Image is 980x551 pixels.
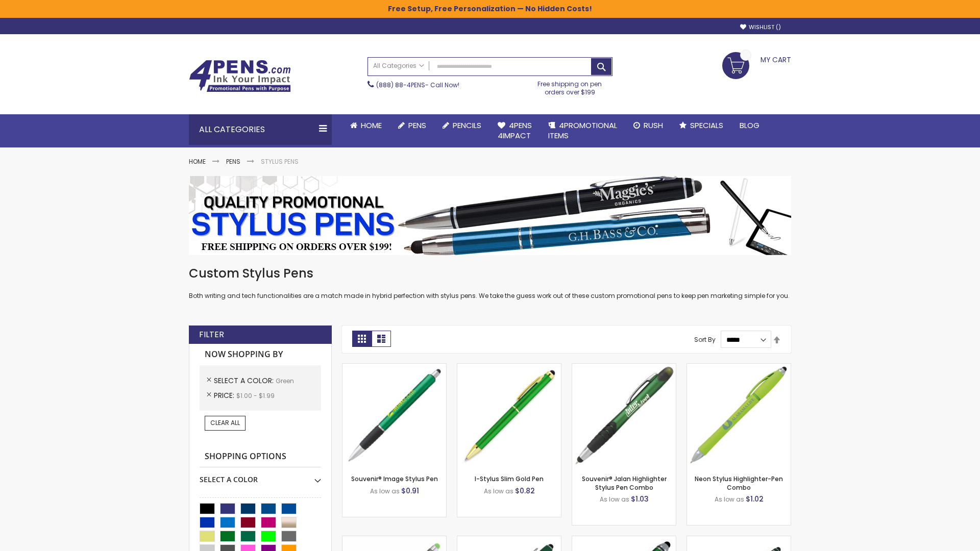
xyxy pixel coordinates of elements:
[600,495,629,504] span: As low as
[453,120,481,131] span: Pencils
[376,81,425,89] a: (888) 88-4PENS
[694,335,716,344] label: Sort By
[572,363,676,372] a: Souvenir® Jalan Highlighter Stylus Pen Combo-Green
[687,364,791,467] img: Neon Stylus Highlighter-Pen Combo-Green
[189,114,332,145] div: All Categories
[548,120,617,141] span: 4PROMOTIONAL ITEMS
[261,157,299,166] strong: Stylus Pens
[210,418,240,427] span: Clear All
[370,487,400,495] span: As low as
[200,446,321,468] strong: Shopping Options
[457,363,561,372] a: I-Stylus Slim Gold-Green
[746,494,764,504] span: $1.02
[189,60,291,92] img: 4Pens Custom Pens and Promotional Products
[352,331,372,347] strong: Grid
[515,486,535,496] span: $0.82
[368,58,429,74] a: All Categories
[189,265,791,282] h1: Custom Stylus Pens
[342,114,390,137] a: Home
[200,467,321,485] div: Select A Color
[740,23,781,31] a: Wishlist
[695,474,783,491] a: Neon Stylus Highlighter-Pen Combo
[390,114,434,137] a: Pens
[434,114,489,137] a: Pencils
[214,375,276,386] span: Select A Color
[236,391,275,400] span: $1.00 - $1.99
[408,120,426,131] span: Pens
[475,474,544,483] a: I-Stylus Slim Gold Pen
[671,114,731,137] a: Specials
[342,536,446,544] a: Islander Softy Gel with Stylus - ColorJet Imprint-Green
[214,390,236,400] span: Price
[401,486,419,496] span: $0.91
[582,474,667,491] a: Souvenir® Jalan Highlighter Stylus Pen Combo
[457,364,561,467] img: I-Stylus Slim Gold-Green
[342,363,446,372] a: Souvenir® Image Stylus Pen-Green
[540,114,625,147] a: 4PROMOTIONALITEMS
[687,536,791,544] a: Colter Stylus Twist Metal Pen-Green
[527,76,613,96] div: Free shipping on pen orders over $199
[644,120,663,131] span: Rush
[484,487,513,495] span: As low as
[631,494,649,504] span: $1.03
[376,81,459,89] span: - Call Now!
[276,377,294,385] span: Green
[740,120,759,131] span: Blog
[489,114,540,147] a: 4Pens4impact
[361,120,382,131] span: Home
[189,265,791,300] div: Both writing and tech functionalities are a match made in hybrid perfection with stylus pens. We ...
[199,329,224,340] strong: Filter
[572,364,676,467] img: Souvenir® Jalan Highlighter Stylus Pen Combo-Green
[189,176,791,255] img: Stylus Pens
[351,474,438,483] a: Souvenir® Image Stylus Pen
[687,363,791,372] a: Neon Stylus Highlighter-Pen Combo-Green
[715,495,744,504] span: As low as
[373,62,424,70] span: All Categories
[457,536,561,544] a: Custom Soft Touch® Metal Pens with Stylus-Green
[205,416,246,430] a: Clear All
[498,120,532,141] span: 4Pens 4impact
[189,157,206,166] a: Home
[731,114,768,137] a: Blog
[572,536,676,544] a: Kyra Pen with Stylus and Flashlight-Green
[625,114,671,137] a: Rush
[200,344,321,365] strong: Now Shopping by
[342,364,446,467] img: Souvenir® Image Stylus Pen-Green
[690,120,723,131] span: Specials
[226,157,240,166] a: Pens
